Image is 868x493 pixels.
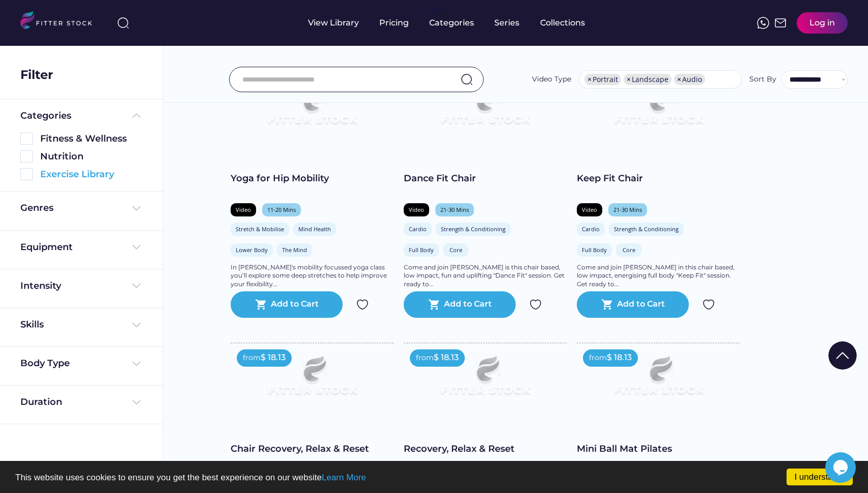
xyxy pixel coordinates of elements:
div: Video [582,206,597,213]
div: Intensity [20,280,61,292]
div: $ 18.13 [607,352,632,363]
img: Frame%20%285%29.svg [130,109,143,122]
div: Cardio [409,225,427,233]
li: Portrait [584,74,621,85]
a: Learn More [322,473,366,482]
div: Full Body [409,246,434,254]
div: Yoga for Hip Mobility [231,172,394,185]
div: $ 18.13 [261,352,286,363]
div: Equipment [20,241,73,254]
img: Frame%20%284%29.svg [130,319,143,331]
img: Frame%2079%20%281%29.svg [247,343,377,417]
button: shopping_cart [601,298,613,311]
div: Come and join [PERSON_NAME] is this chair based, low impact, fun and uplifting "Dance Fit" sessio... [404,263,567,289]
p: This website uses cookies to ensure you get the best experience on our website [15,473,853,482]
div: Video [236,206,251,213]
div: Add to Cart [444,298,492,311]
img: Group%201000002322%20%281%29.svg [828,341,857,370]
img: Group%201000002324.svg [703,298,715,311]
div: Strength & Conditioning [441,225,506,233]
span: × [587,76,592,83]
div: Exercise Library [40,168,143,181]
img: Frame%20%284%29.svg [130,358,143,370]
div: In [PERSON_NAME]'s mobility focussed yoga class you’ll explore some deep stretches to help improv... [231,263,394,289]
img: Group%201000002324.svg [356,298,369,311]
div: Chair Recovery, Relax & Reset [231,443,394,455]
div: Duration [20,396,62,408]
img: Frame%2079%20%281%29.svg [593,343,723,417]
div: 21-30 Mins [613,206,642,213]
div: 21-30 Mins [440,206,469,213]
div: Keep Fit Chair [577,172,740,185]
button: shopping_cart [428,298,440,311]
div: fvck [429,5,442,15]
span: × [677,76,681,83]
img: search-normal.svg [461,73,473,86]
img: Frame%2079%20%281%29.svg [420,343,550,417]
img: Rectangle%205126.svg [20,168,33,180]
div: Categories [429,17,474,29]
div: from [589,353,607,363]
li: Audio [674,74,705,85]
img: LOGO.svg [20,11,101,32]
img: Frame%2051.svg [774,17,787,29]
div: Video Type [532,74,571,85]
span: × [627,76,631,83]
div: $ 18.13 [434,352,459,363]
button: shopping_cart [255,298,267,311]
div: Categories [20,109,71,122]
img: Rectangle%205126.svg [20,132,33,145]
div: from [243,353,261,363]
div: Sort By [749,74,776,85]
img: search-normal%203.svg [117,17,129,29]
div: Genres [20,202,53,214]
img: Frame%2079%20%281%29.svg [247,73,377,146]
div: Strength & Conditioning [614,225,679,233]
div: Nutrition [40,150,143,163]
img: Frame%20%284%29.svg [130,241,143,253]
div: The Mind [282,246,307,254]
div: Filter [20,66,53,84]
div: Add to Cart [617,298,665,311]
img: meteor-icons_whatsapp%20%281%29.svg [757,17,769,29]
div: Collections [540,17,585,29]
iframe: chat widget [825,452,858,483]
div: Video [409,206,424,213]
img: Frame%2079%20%281%29.svg [420,73,550,146]
div: View Library [308,17,359,29]
a: I understand! [787,469,853,485]
div: Mind Health [298,225,331,233]
li: Landscape [624,74,671,85]
div: Core [621,246,636,254]
div: Mini Ball Mat Pilates [577,443,740,455]
div: Pricing [379,17,409,29]
img: Frame%20%284%29.svg [130,280,143,292]
div: Fitness & Wellness [40,132,143,145]
img: Rectangle%205126.svg [20,150,33,162]
img: Group%201000002324.svg [529,298,542,311]
div: Body Type [20,357,70,370]
div: Dance Fit Chair [404,172,567,185]
img: Frame%20%284%29.svg [130,202,143,214]
div: Series [494,17,520,29]
div: Core [448,246,463,254]
div: Recovery, Relax & Reset [404,443,567,455]
div: Cardio [582,225,600,233]
img: Frame%2079%20%281%29.svg [593,73,723,146]
div: 11-20 Mins [267,206,296,213]
img: Frame%20%284%29.svg [130,396,143,408]
div: Skills [20,318,46,331]
div: Full Body [582,246,607,254]
div: Come and join [PERSON_NAME] in this chair based, low impact, energising full body "Keep Fit" sess... [577,263,740,289]
div: Add to Cart [271,298,319,311]
div: Stretch & Mobilise [236,225,284,233]
div: from [416,353,434,363]
div: Log in [809,17,835,29]
div: Lower Body [236,246,268,254]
